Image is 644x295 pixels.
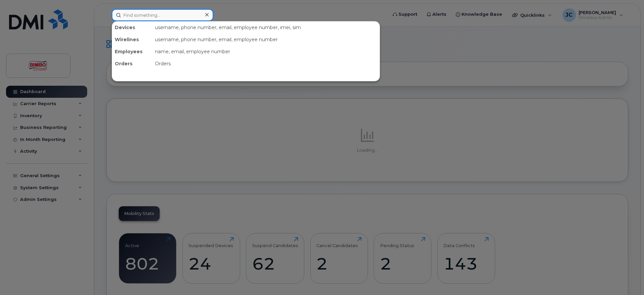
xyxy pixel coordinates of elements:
[152,58,380,70] div: Orders
[112,21,152,33] div: Devices
[112,33,152,46] div: Wirelines
[152,33,380,46] div: username, phone number, email, employee number
[112,58,152,70] div: Orders
[112,46,152,58] div: Employees
[152,46,380,58] div: name, email, employee number
[152,21,380,33] div: username, phone number, email, employee number, imei, sim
